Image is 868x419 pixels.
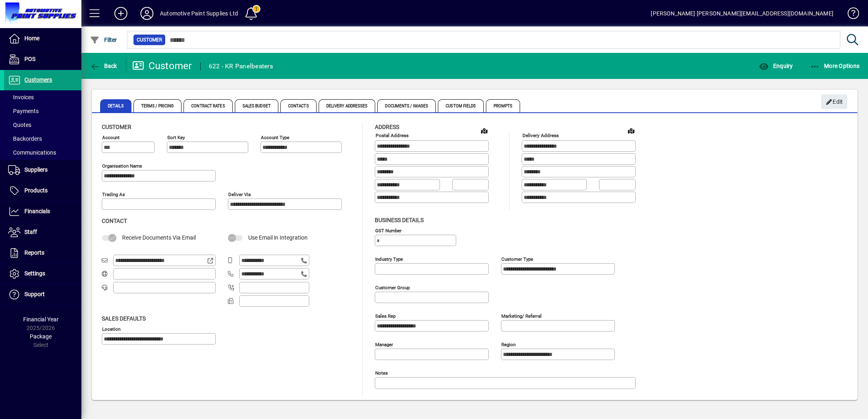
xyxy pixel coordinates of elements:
[102,315,146,322] span: Sales defaults
[4,222,81,242] a: Staff
[375,370,388,375] mat-label: Notes
[4,264,81,284] a: Settings
[4,118,81,132] a: Quotes
[4,160,81,180] a: Suppliers
[261,135,289,140] mat-label: Account Type
[90,63,117,69] span: Back
[375,313,396,319] mat-label: Sales rep
[235,99,278,112] span: Sales Budget
[808,59,862,73] button: More Options
[184,99,232,112] span: Contract Rates
[24,76,52,83] span: Customers
[160,7,238,20] div: Automotive Paint Supplies Ltd
[4,146,81,159] a: Communications
[280,99,317,112] span: Contacts
[651,7,833,20] div: [PERSON_NAME] [PERSON_NAME][EMAIL_ADDRESS][DOMAIN_NAME]
[102,192,125,197] mat-label: Trading as
[30,333,52,340] span: Package
[4,49,81,70] a: POS
[810,63,860,69] span: More Options
[132,59,192,72] div: Customer
[501,313,542,319] mat-label: Marketing/ Referral
[24,208,50,214] span: Financials
[375,284,410,290] mat-label: Customer group
[826,95,843,109] span: Edit
[81,59,126,73] app-page-header-button: Back
[8,94,34,100] span: Invoices
[4,90,81,104] a: Invoices
[24,249,44,256] span: Reports
[8,108,39,114] span: Payments
[24,35,39,41] span: Home
[24,56,35,62] span: POS
[375,256,403,262] mat-label: Industry type
[137,36,162,44] span: Customer
[375,341,393,347] mat-label: Manager
[501,256,533,262] mat-label: Customer type
[377,99,436,112] span: Documents / Images
[478,124,491,137] a: View on map
[4,132,81,146] a: Backorders
[108,6,134,21] button: Add
[8,149,56,156] span: Communications
[102,163,142,169] mat-label: Organisation name
[122,234,196,241] span: Receive Documents Via Email
[821,94,847,109] button: Edit
[24,291,45,297] span: Support
[759,63,793,69] span: Enquiry
[209,60,273,73] div: 622 - KR Panelbeaters
[24,229,37,235] span: Staff
[90,37,117,43] span: Filter
[24,166,48,173] span: Suppliers
[501,341,516,347] mat-label: Region
[757,59,795,73] button: Enquiry
[375,124,399,130] span: Address
[4,104,81,118] a: Payments
[228,192,251,197] mat-label: Deliver via
[8,122,31,128] span: Quotes
[88,59,119,73] button: Back
[438,99,483,112] span: Custom Fields
[102,135,120,140] mat-label: Account
[24,187,48,194] span: Products
[319,99,376,112] span: Delivery Addresses
[167,135,185,140] mat-label: Sort key
[375,217,424,223] span: Business details
[133,99,182,112] span: Terms / Pricing
[4,28,81,49] a: Home
[88,33,119,47] button: Filter
[100,99,131,112] span: Details
[134,6,160,21] button: Profile
[4,243,81,263] a: Reports
[842,2,858,28] a: Knowledge Base
[102,326,120,332] mat-label: Location
[24,270,45,277] span: Settings
[102,124,131,130] span: Customer
[23,316,59,323] span: Financial Year
[4,181,81,201] a: Products
[4,201,81,222] a: Financials
[625,124,638,137] a: View on map
[4,284,81,305] a: Support
[102,218,127,224] span: Contact
[8,135,42,142] span: Backorders
[248,234,308,241] span: Use Email in Integration
[486,99,520,112] span: Prompts
[375,227,402,233] mat-label: GST Number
